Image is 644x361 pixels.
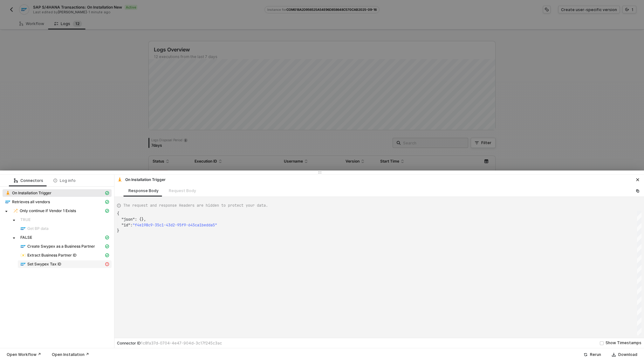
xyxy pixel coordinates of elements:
[18,225,112,232] span: Get BP data
[14,178,43,183] div: Connectors
[636,189,640,193] span: icon-copy-paste
[27,253,77,258] span: Extract Business Partner ID
[12,237,16,240] span: caret-down
[3,189,112,197] span: On Installation Trigger
[20,208,76,213] span: Only continue if Vendor 1 Exists
[12,199,50,204] span: Retrieves all vendors
[121,217,135,222] span: "json"
[20,217,31,222] span: TRUE
[10,207,112,215] span: Only continue if Vendor 1 Exists
[105,209,109,213] span: icon-cards
[121,223,130,228] span: "id"
[7,352,41,357] div: Open Workflow ↗
[117,341,222,346] div: Connector ID
[18,243,112,250] span: Create Swypex as a Business Partner
[105,244,109,248] span: icon-cards
[117,177,122,182] img: integration-icon
[18,260,112,268] span: Set Swypex Tax ID
[14,179,18,183] span: icon-logic
[105,191,109,195] span: icon-cards
[584,353,587,357] span: icon-success-page
[21,244,26,249] img: integration-icon
[5,191,10,196] img: integration-icon
[5,199,10,204] img: integration-icon
[5,210,8,213] span: caret-down
[27,262,61,267] span: Set Swypex Tax ID
[612,353,616,357] span: icon-download
[123,203,268,208] span: The request and response Headers are hidden to protect your data.
[18,216,112,224] span: TRUE
[27,226,49,231] span: Get BP data
[117,228,119,233] span: }
[618,352,637,357] div: Download
[105,253,109,257] span: icon-cards
[52,352,89,357] div: Open Installation ↗
[21,262,26,267] img: integration-icon
[590,352,601,357] div: Rerun
[53,178,76,183] div: Log info
[20,235,32,240] span: FALSE
[130,223,133,228] span: :
[636,178,640,182] span: icon-close
[3,351,45,358] button: Open Workflow ↗
[18,234,112,241] span: FALSE
[117,211,119,216] span: {
[48,351,93,358] button: Open Installation ↗
[21,226,26,231] img: integration-icon
[579,351,605,358] button: Rerun
[105,262,109,266] span: icon-exclamation
[135,217,146,222] span: : {},
[117,177,166,183] div: On Installation Trigger
[13,208,18,213] img: integration-icon
[12,219,16,222] span: caret-down
[133,223,217,228] span: "f4e198c9-35c1-43d2-95f9-645ca1bedda5"
[105,236,109,239] span: icon-cards
[12,191,51,196] span: On Installation Trigger
[128,188,159,193] div: Response Body
[606,340,641,346] div: Show Timestamps
[141,341,222,345] span: 1c8fa37d-0704-4e47-904d-3c17f245c3ac
[27,244,95,249] span: Create Swypex as a Business Partner
[18,251,112,259] span: Extract Business Partner ID
[21,253,26,258] img: integration-icon
[608,351,641,358] button: Download
[3,198,112,206] span: Retrieves all vendors
[105,200,109,204] span: icon-cards
[318,170,322,174] span: icon-drag-indicator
